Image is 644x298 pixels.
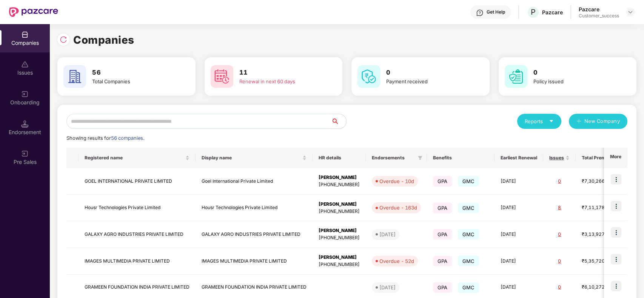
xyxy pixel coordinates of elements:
[458,256,479,266] span: GMC
[576,148,626,168] th: Total Premium
[21,31,29,38] img: svg+xml;base64,PHN2ZyBpZD0iQ29tcGFuaWVzIiB4bWxucz0iaHR0cDovL3d3dy53My5vcmcvMjAwMC9zdmciIHdpZHRoPS...
[21,61,29,68] img: svg+xml;base64,PHN2ZyBpZD0iSXNzdWVzX2Rpc2FibGVkIiB4bWxucz0iaHR0cDovL3d3dy53My5vcmcvMjAwMC9zdmciIH...
[386,78,468,85] div: Payment received
[196,248,313,275] td: IMAGES MULTIMEDIA PRIVATE LIMITED
[196,195,313,222] td: Housr Technologies Private Limited
[379,177,414,185] div: Overdue - 10d
[21,90,29,98] img: svg+xml;base64,PHN2ZyB3aWR0aD0iMjAiIGhlaWdodD0iMjAiIHZpZXdCb3g9IjAgMCAyMCAyMCIgZmlsbD0ibm9uZSIgeG...
[549,258,570,265] div: 0
[433,229,452,240] span: GPA
[379,204,417,211] div: Overdue - 163d
[476,9,484,17] img: svg+xml;base64,PHN2ZyBpZD0iSGVscC0zMngzMiIgeG1sbnM9Imh0dHA6Ly93d3cudzMub3JnLzIwMDAvc3ZnIiB3aWR0aD...
[21,120,29,128] img: svg+xml;base64,PHN2ZyB3aWR0aD0iMTQuNSIgaGVpZ2h0PSIxNC41IiB2aWV3Qm94PSIwIDAgMTYgMTYiIGZpbGw9Im5vbm...
[495,221,543,248] td: [DATE]
[92,68,174,78] h3: 56
[611,281,621,291] img: icon
[495,148,543,168] th: Earliest Renewal
[319,227,360,234] div: [PERSON_NAME]
[60,36,67,43] img: svg+xml;base64,PHN2ZyBpZD0iUmVsb2FkLTMyeDMyIiB4bWxucz0iaHR0cDovL3d3dy53My5vcmcvMjAwMC9zdmciIHdpZH...
[458,282,479,293] span: GMC
[9,7,58,17] img: New Pazcare Logo
[379,257,414,265] div: Overdue - 52d
[379,284,396,291] div: [DATE]
[196,168,313,195] td: Goel International Private Limited
[79,195,196,222] td: Housr Technologies Private Limited
[331,118,346,124] span: search
[239,78,321,85] div: Renewal in next 60 days
[582,204,619,211] div: ₹7,11,178.92
[549,155,564,161] span: Issues
[549,119,554,124] span: caret-down
[495,248,543,275] td: [DATE]
[331,114,347,129] button: search
[576,119,581,125] span: plus
[313,148,366,168] th: HR details
[458,176,479,186] span: GMC
[111,135,144,141] span: 56 companies.
[533,78,615,85] div: Policy issued
[196,221,313,248] td: GALAXY AGRO INDUSTRIES PRIVATE LIMITED
[433,203,452,213] span: GPA
[319,201,360,208] div: [PERSON_NAME]
[582,155,614,161] span: Total Premium
[379,231,396,238] div: [DATE]
[543,148,576,168] th: Issues
[579,6,619,13] div: Pazcare
[525,118,554,125] div: Reports
[73,32,134,48] h1: Companies
[582,258,619,265] div: ₹5,35,720
[211,65,233,88] img: svg+xml;base64,PHN2ZyB4bWxucz0iaHR0cDovL3d3dy53My5vcmcvMjAwMC9zdmciIHdpZHRoPSI2MCIgaGVpZ2h0PSI2MC...
[458,229,479,240] span: GMC
[611,254,621,264] img: icon
[386,68,468,78] h3: 0
[604,148,627,168] th: More
[79,168,196,195] td: GOEL INTERNATIONAL PRIVATE LIMITED
[418,156,422,160] span: filter
[569,114,627,129] button: plusNew Company
[319,254,360,261] div: [PERSON_NAME]
[495,168,543,195] td: [DATE]
[458,203,479,213] span: GMC
[196,148,313,168] th: Display name
[531,8,536,17] span: P
[202,155,301,161] span: Display name
[79,248,196,275] td: IMAGES MULTIMEDIA PRIVATE LIMITED
[239,68,321,78] h3: 11
[505,65,527,88] img: svg+xml;base64,PHN2ZyB4bWxucz0iaHR0cDovL3d3dy53My5vcmcvMjAwMC9zdmciIHdpZHRoPSI2MCIgaGVpZ2h0PSI2MC...
[533,68,615,78] h3: 0
[433,256,452,266] span: GPA
[582,231,619,238] div: ₹3,13,927.2
[611,174,621,185] img: icon
[627,9,633,15] img: svg+xml;base64,PHN2ZyBpZD0iRHJvcGRvd24tMzJ4MzIiIHhtbG5zPSJodHRwOi8vd3d3LnczLm9yZy8yMDAwL3N2ZyIgd2...
[549,231,570,238] div: 0
[495,195,543,222] td: [DATE]
[579,13,619,19] div: Customer_success
[79,148,196,168] th: Registered name
[319,261,360,268] div: [PHONE_NUMBER]
[582,284,619,291] div: ₹6,10,272.4
[433,176,452,186] span: GPA
[357,65,380,88] img: svg+xml;base64,PHN2ZyB4bWxucz0iaHR0cDovL3d3dy53My5vcmcvMjAwMC9zdmciIHdpZHRoPSI2MCIgaGVpZ2h0PSI2MC...
[79,221,196,248] td: GALAXY AGRO INDUSTRIES PRIVATE LIMITED
[549,204,570,211] div: 8
[427,148,495,168] th: Benefits
[584,118,620,125] span: New Company
[582,178,619,185] div: ₹7,30,266.6
[63,65,86,88] img: svg+xml;base64,PHN2ZyB4bWxucz0iaHR0cDovL3d3dy53My5vcmcvMjAwMC9zdmciIHdpZHRoPSI2MCIgaGVpZ2h0PSI2MC...
[66,135,144,141] span: Showing results for
[319,181,360,188] div: [PHONE_NUMBER]
[549,178,570,185] div: 0
[549,284,570,291] div: 0
[319,174,360,181] div: [PERSON_NAME]
[21,150,29,157] img: svg+xml;base64,PHN2ZyB3aWR0aD0iMjAiIGhlaWdodD0iMjAiIHZpZXdCb3g9IjAgMCAyMCAyMCIgZmlsbD0ibm9uZSIgeG...
[433,282,452,293] span: GPA
[319,234,360,241] div: [PHONE_NUMBER]
[487,9,505,15] div: Get Help
[416,153,424,162] span: filter
[372,155,415,161] span: Endorsements
[85,155,184,161] span: Registered name
[611,227,621,238] img: icon
[611,201,621,211] img: icon
[542,9,563,16] div: Pazcare
[92,78,174,85] div: Total Companies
